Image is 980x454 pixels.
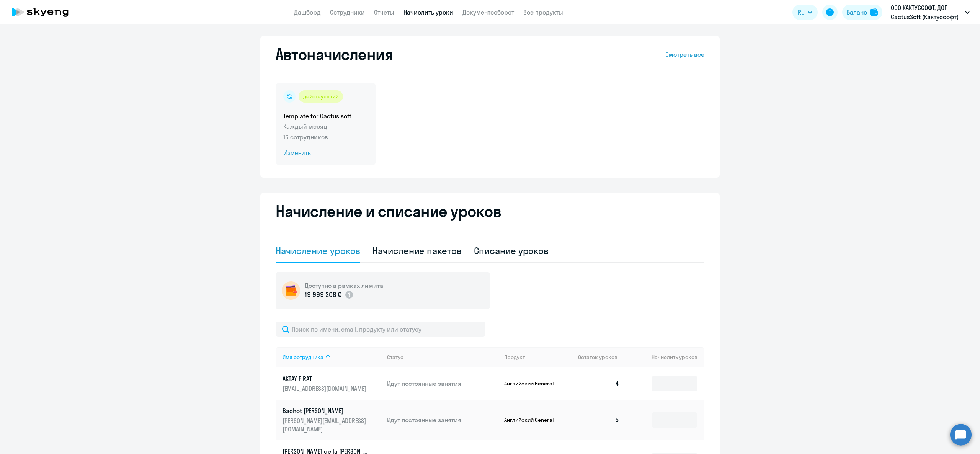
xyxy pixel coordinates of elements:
[283,384,368,393] p: [EMAIL_ADDRESS][DOMAIN_NAME]
[294,8,321,16] a: Дашборд
[283,132,368,142] p: 16 сотрудников
[462,8,514,16] a: Документооборот
[504,416,562,423] p: Английский General
[330,8,365,16] a: Сотрудники
[891,3,962,21] p: ООО КАКТУССОФТ, ДОГ CactusSoft (Кактуссофт)
[276,245,360,257] div: Начисление уроков
[578,354,626,361] div: Остаток уроков
[798,8,805,17] span: RU
[374,8,394,16] a: Отчеты
[403,8,453,16] a: Начислить уроки
[870,8,878,16] img: balance
[842,5,882,20] button: Балансbalance
[387,354,403,361] div: Статус
[504,354,572,361] div: Продукт
[283,407,381,433] a: Bachot [PERSON_NAME][PERSON_NAME][EMAIL_ADDRESS][DOMAIN_NAME]
[283,374,368,383] p: AKTAY FIRAT
[276,45,393,64] h2: Автоначисления
[283,354,323,361] div: Имя сотрудника
[305,281,383,290] h5: Доступно в рамках лимита
[387,416,498,424] p: Идут постоянные занятия
[474,245,549,257] div: Списание уроков
[792,5,818,20] button: RU
[626,347,704,367] th: Начислить уроков
[578,354,617,361] span: Остаток уроков
[887,3,973,21] button: ООО КАКТУССОФТ, ДОГ CactusSoft (Кактуссофт)
[572,367,626,400] td: 4
[523,8,563,16] a: Все продукты
[572,400,626,440] td: 5
[504,380,562,387] p: Английский General
[283,407,368,415] p: Bachot [PERSON_NAME]
[276,322,485,337] input: Поиск по имени, email, продукту или статусу
[372,245,461,257] div: Начисление пакетов
[283,416,368,433] p: [PERSON_NAME][EMAIL_ADDRESS][DOMAIN_NAME]
[305,290,341,300] p: 19 999 208 €
[387,379,498,388] p: Идут постоянные занятия
[665,50,704,59] a: Смотреть все
[847,8,867,17] div: Баланс
[276,202,704,220] h2: Начисление и списание уроков
[283,354,381,361] div: Имя сотрудника
[283,122,368,131] p: Каждый месяц
[387,354,498,361] div: Статус
[283,112,368,120] h5: Template for Cactus soft
[504,354,525,361] div: Продукт
[299,90,343,103] div: действующий
[282,281,300,300] img: wallet-circle.png
[283,149,368,158] span: Изменить
[283,374,381,393] a: AKTAY FIRAT[EMAIL_ADDRESS][DOMAIN_NAME]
